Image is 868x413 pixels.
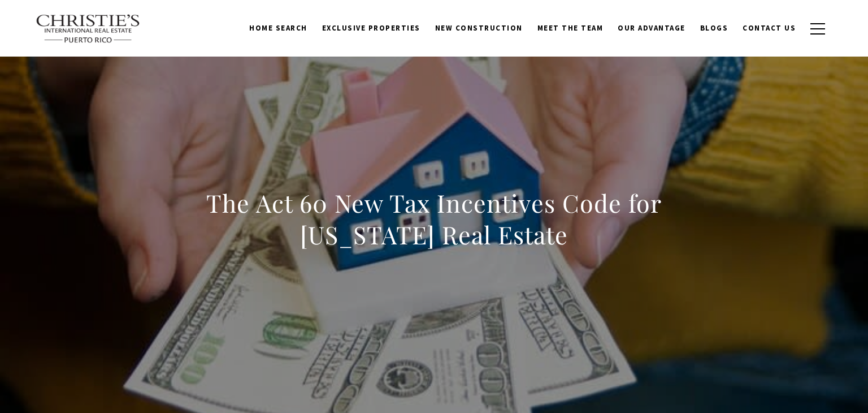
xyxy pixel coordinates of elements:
[242,18,315,39] a: Home Search
[36,14,141,44] img: Christie's International Real Estate text transparent background
[435,23,523,33] span: New Construction
[700,23,728,33] span: Blogs
[530,18,611,39] a: Meet the Team
[610,18,693,39] a: Our Advantage
[428,18,530,39] a: New Construction
[618,23,685,33] span: Our Advantage
[315,18,428,39] a: Exclusive Properties
[743,23,796,33] span: Contact Us
[693,18,736,39] a: Blogs
[322,23,420,33] span: Exclusive Properties
[185,187,683,251] h1: The Act 60 New Tax Incentives Code for [US_STATE] Real Estate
